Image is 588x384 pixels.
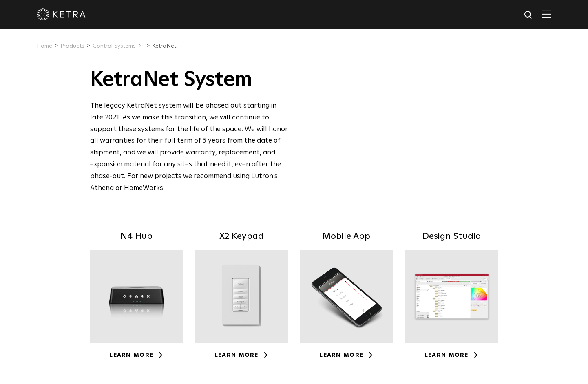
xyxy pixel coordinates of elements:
[93,43,136,49] a: Control Systems
[60,43,84,49] a: Products
[152,43,176,49] a: KetraNet
[90,68,289,92] h1: KetraNet System
[542,10,551,18] img: Hamburger%20Nav.svg
[37,43,52,49] a: Home
[524,10,534,20] img: search icon
[195,230,288,244] h5: X2 Keypad
[37,8,86,20] img: ketra-logo-2019-white
[319,352,374,358] a: Learn More
[90,100,289,194] div: The legacy KetraNet system will be phased out starting in late 2021. As we make this transition, ...
[214,352,269,358] a: Learn More
[90,230,183,244] h5: N4 Hub
[405,230,498,244] h5: Design Studio
[109,352,164,358] a: Learn More
[300,230,393,244] h5: Mobile App
[424,352,479,358] a: Learn More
